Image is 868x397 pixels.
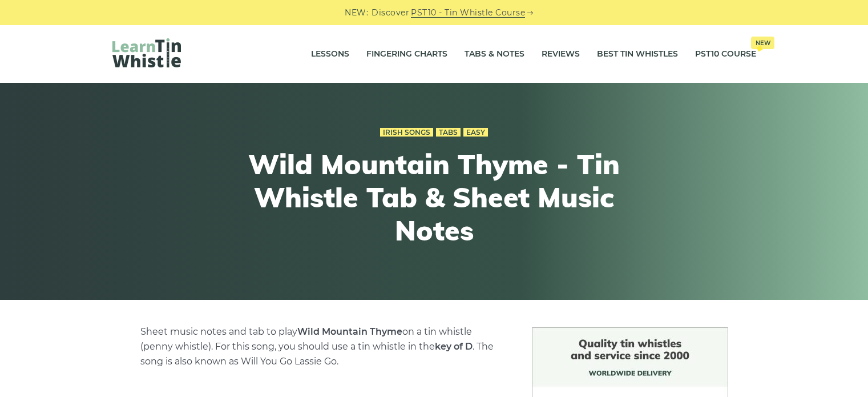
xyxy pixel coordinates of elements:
a: Fingering Charts [366,40,447,69]
a: Tabs & Notes [465,40,524,69]
a: Lessons [311,40,349,69]
strong: key of D [435,341,473,352]
a: Irish Songs [380,128,433,137]
p: Sheet music notes and tab to play on a tin whistle (penny whistle). For this song, you should use... [140,324,504,369]
a: Best Tin Whistles [597,40,678,69]
strong: Wild Mountain Thyme [297,326,402,337]
h1: Wild Mountain Thyme - Tin Whistle Tab & Sheet Music Notes [224,148,644,247]
img: LearnTinWhistle.com [112,38,181,67]
a: Tabs [436,128,461,137]
a: PST10 CourseNew [695,40,756,69]
a: Reviews [542,40,580,69]
span: New [751,37,774,49]
a: Easy [463,128,488,137]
